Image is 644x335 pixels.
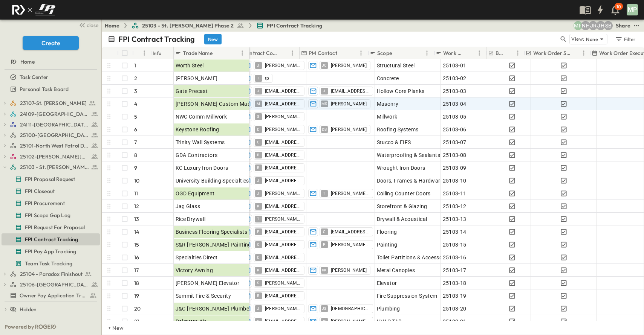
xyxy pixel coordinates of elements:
span: 24109-St. Teresa of Calcutta Parish Hall [20,110,89,118]
span: Palmetto Air [176,318,207,325]
span: 25103-11 [443,190,467,197]
span: 25103-03 [443,87,467,95]
div: Info [153,43,162,64]
span: Personal Task Board [20,85,69,93]
span: Concrete [377,75,399,82]
span: [EMAIL_ADDRESS][DOMAIN_NAME] [331,229,370,235]
span: 25103-20 [443,305,467,312]
p: 3 [134,87,137,95]
p: 18 [134,279,139,287]
p: 12 [134,203,139,210]
span: KC Luxury Iron Doors [176,164,228,172]
img: c8d7d1ed905e502e8f77bf7063faec64e13b34fdb1f2bdd94b0e311fc34f8000.png [9,2,58,18]
span: Storefront & Glazing [377,203,427,210]
span: [EMAIL_ADDRESS][DOMAIN_NAME] [265,101,301,107]
span: [PERSON_NAME][EMAIL_ADDRESS][DOMAIN_NAME] [265,114,301,120]
span: [EMAIL_ADDRESS][DOMAIN_NAME] [265,254,301,260]
span: 25103-14 [443,228,467,236]
span: Stucco & EIFS [377,139,411,146]
div: 25104 - Paradox Finishouttest [2,268,100,280]
span: 24111-[GEOGRAPHIC_DATA] [20,121,89,128]
p: 10 [616,4,621,10]
div: 25103 - St. [PERSON_NAME] Phase 2test [2,161,100,173]
a: Personal Task Board [2,84,98,94]
button: Sort [573,49,581,57]
span: [EMAIL_ADDRESS][DOMAIN_NAME] [265,229,301,235]
button: Sort [280,49,288,57]
span: Rice Drywall [176,215,206,223]
p: 7 [134,139,137,146]
button: New [204,34,222,44]
span: 25103-04 [443,100,467,108]
span: Millwork [377,113,398,120]
span: 25101-North West Patrol Division [20,142,89,149]
span: [EMAIL_ADDRESS][DOMAIN_NAME] [265,178,301,184]
span: FPI Proposal Request [25,175,75,183]
span: J&C [PERSON_NAME] Plumbers [176,305,254,312]
span: 25103-01 [443,62,467,69]
p: + New [108,324,113,332]
span: Specialties Direct [176,254,218,261]
a: 25103 - St. [PERSON_NAME] Phase 2 [10,162,98,172]
span: [DEMOGRAPHIC_DATA][PERSON_NAME] [331,306,370,312]
div: FPI Proposal Requesttest [2,173,100,185]
span: Fire Suppression System [377,292,437,300]
p: 13 [134,215,139,223]
span: NWC Comm Millwork [176,113,227,120]
p: 8 [134,151,137,159]
p: 9 [134,164,137,172]
span: 25106-St. Andrews Parking Lot [20,281,89,288]
div: Team Task Trackingtest [2,257,100,270]
span: [PERSON_NAME] [331,62,367,69]
div: 24111-[GEOGRAPHIC_DATA]test [2,119,100,131]
button: Create [23,36,79,50]
span: J [323,91,325,91]
p: Scope [377,49,392,57]
button: Menu [475,49,484,58]
span: DB [322,129,327,129]
span: Gate Precast [176,87,208,95]
span: HVAC TAB [377,318,402,325]
span: Keystone Roofing [176,126,219,133]
span: [PERSON_NAME][EMAIL_ADDRESS][PERSON_NAME][PERSON_NAME][DOMAIN_NAME] [265,280,301,286]
span: Worth Steel [176,62,204,69]
div: Nila Hutcheson (nhutcheson@fpibuilders.com) [581,21,590,30]
p: 2 [134,75,137,82]
span: C [257,142,260,142]
a: FPI Contract Tracking [2,234,98,245]
span: [PERSON_NAME] Elevator [176,279,240,287]
a: FPI Procurement [2,198,98,209]
span: [PERSON_NAME] [176,75,218,82]
span: FPI Request For Proposal [25,224,85,231]
a: FPI Contract Tracking [256,22,322,29]
span: Team Task Tracking [25,260,72,267]
span: [EMAIL_ADDRESS][DOMAIN_NAME] [265,293,301,299]
a: 23107-St. [PERSON_NAME] [10,98,98,108]
div: FPI Scope Gap Logtest [2,209,100,221]
span: Drywall & Acoustical [377,215,427,223]
a: FPI Pay App Tracking [2,246,98,257]
p: None [586,35,598,43]
span: FPI Contract Tracking [25,236,78,243]
button: Sort [214,49,222,57]
span: [PERSON_NAME][EMAIL_ADDRESS][DOMAIN_NAME] [265,216,301,222]
p: 6 [134,126,137,133]
p: 14 [134,228,139,236]
div: FPI Pay App Trackingtest [2,245,100,257]
span: Home [20,58,35,65]
p: 20 [134,305,141,312]
span: K [257,270,259,270]
span: Victory Awning [176,266,213,274]
button: close [76,20,100,30]
p: 10 [134,177,139,184]
span: Elevator [377,279,397,287]
button: Sort [507,49,516,57]
button: Menu [356,49,366,58]
span: T [323,193,325,193]
a: FPI Proposal Request [2,174,98,184]
span: 25103-18 [443,279,467,287]
p: View: [571,35,584,43]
